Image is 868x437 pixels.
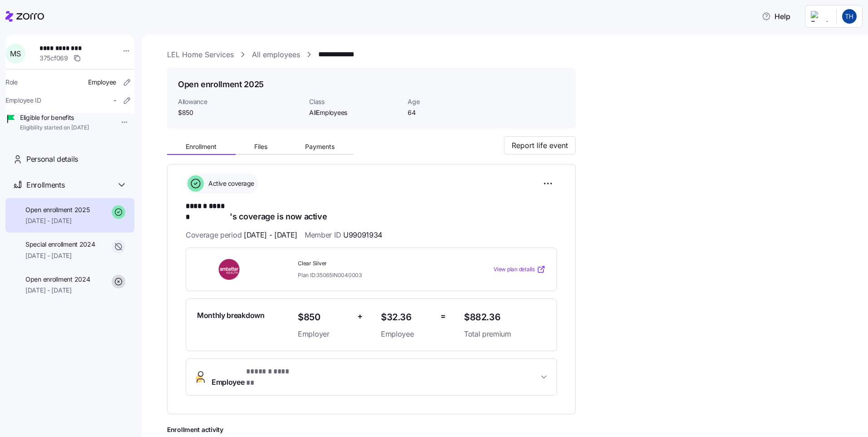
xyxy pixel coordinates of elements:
[178,79,264,90] h1: Open enrollment 2025
[381,328,433,340] span: Employee
[309,108,400,117] span: AllEmployees
[408,108,499,117] span: 64
[167,49,234,60] a: LEL Home Services
[504,136,576,154] button: Report life event
[10,50,20,57] span: M S
[25,205,89,214] span: Open enrollment 2025
[197,259,262,280] img: Ambetter
[755,7,798,25] button: Help
[26,179,64,191] span: Enrollments
[493,265,535,274] span: View plan details
[512,140,568,151] span: Report life event
[464,328,546,340] span: Total premium
[440,310,446,323] span: =
[25,251,95,260] span: [DATE] - [DATE]
[186,229,297,241] span: Coverage period
[464,310,546,325] span: $882.36
[254,144,267,150] span: Files
[197,310,265,321] span: Monthly breakdown
[305,144,335,150] span: Payments
[20,124,89,132] span: Eligibility started on [DATE]
[305,229,382,241] span: Member ID
[39,54,68,63] span: 375cf069
[811,11,829,22] img: Employer logo
[186,201,557,222] h1: 's coverage is now active
[381,310,433,325] span: $32.36
[298,328,350,340] span: Employer
[178,97,302,106] span: Allowance
[186,144,217,150] span: Enrollment
[88,78,116,87] span: Employee
[25,240,95,249] span: Special enrollment 2024
[20,113,89,122] span: Eligible for benefits
[178,108,302,117] span: $850
[5,78,18,87] span: Role
[212,366,294,388] span: Employee
[298,271,362,279] span: Plan ID: 35065IN0040003
[26,154,78,165] span: Personal details
[244,229,297,241] span: [DATE] - [DATE]
[25,275,90,284] span: Open enrollment 2024
[5,96,41,105] span: Employee ID
[298,310,350,325] span: $850
[252,49,300,60] a: All employees
[762,11,790,22] span: Help
[167,425,576,434] span: Enrollment activity
[493,265,546,274] a: View plan details
[842,9,857,24] img: 23580417c41333b3521d68439011887a
[25,216,89,225] span: [DATE] - [DATE]
[113,96,116,105] span: -
[309,97,400,106] span: Class
[357,310,363,323] span: +
[25,286,90,295] span: [DATE] - [DATE]
[298,260,457,268] span: Clear Silver
[206,179,254,188] span: Active coverage
[408,97,499,106] span: Age
[343,229,382,241] span: U99091934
